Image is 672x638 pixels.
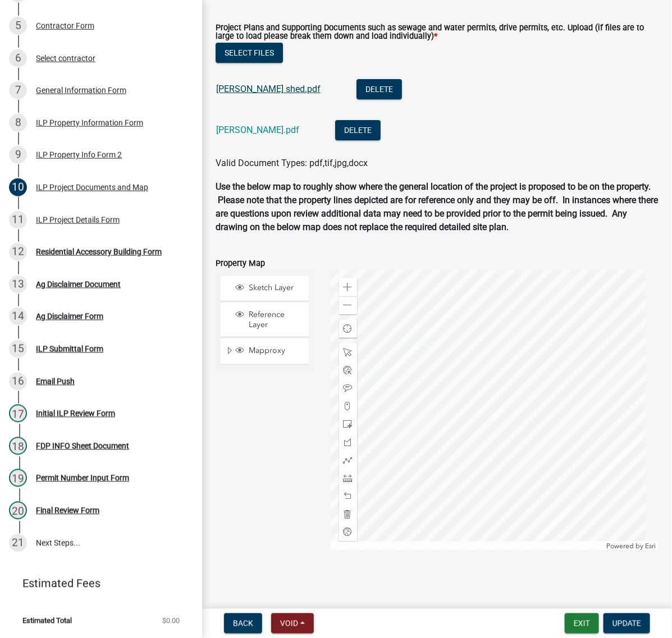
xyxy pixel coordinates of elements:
[604,613,650,634] button: Update
[221,276,309,301] li: Sketch Layer
[246,283,305,293] span: Sketch Layer
[9,243,27,261] div: 12
[221,339,309,365] li: Mapproxy
[9,114,27,132] div: 8
[36,281,121,288] div: Ag Disclaimer Document
[224,613,262,634] button: Back
[36,216,120,224] div: ILP Project Details Form
[36,507,99,515] div: Final Review Form
[9,469,27,487] div: 19
[36,86,126,94] div: General Information Form
[335,120,381,140] button: Delete
[216,125,299,135] a: [PERSON_NAME].pdf
[9,373,27,391] div: 16
[216,24,659,40] label: Project Plans and Supporting Documents such as sewage and water permits, drive permits, etc. Uplo...
[36,54,95,62] div: Select contractor
[36,345,103,353] div: ILP Submittal Form
[22,617,72,625] span: Estimated Total
[280,619,298,628] span: Void
[9,572,184,595] a: Estimated Fees
[9,534,27,552] div: 21
[246,310,305,330] span: Reference Layer
[356,79,402,99] button: Delete
[9,211,27,229] div: 11
[9,340,27,358] div: 15
[216,43,283,63] button: Select files
[216,158,368,168] span: Valid Document Types: pdf,tif,jpg,docx
[246,346,305,356] span: Mapproxy
[36,151,122,159] div: ILP Property Info Form 2
[271,613,314,634] button: Void
[225,346,234,357] span: Expand
[234,310,305,330] div: Reference Layer
[36,313,103,320] div: Ag Disclaimer Form
[234,346,305,357] div: Mapproxy
[36,378,75,385] div: Email Push
[162,617,180,625] span: $0.00
[9,405,27,423] div: 17
[335,125,381,136] wm-modal-confirm: Delete Document
[339,296,357,314] div: Zoom out
[9,17,27,35] div: 5
[9,146,27,164] div: 9
[339,278,357,296] div: Zoom in
[604,541,659,550] div: Powered by
[9,502,27,520] div: 20
[645,542,656,550] a: Esri
[234,283,305,294] div: Sketch Layer
[36,474,129,482] div: Permit Number Input Form
[9,81,27,99] div: 7
[339,320,357,338] div: Find my location
[36,119,143,127] div: ILP Property Information Form
[220,273,310,368] ul: Layer List
[36,22,94,30] div: Contractor Form
[565,613,599,634] button: Exit
[36,248,162,256] div: Residential Accessory Building Form
[216,181,658,232] strong: Use the below map to roughly show where the general location of the project is proposed to be on ...
[36,183,148,191] div: ILP Project Documents and Map
[216,84,321,94] a: [PERSON_NAME] shed.pdf
[356,84,402,95] wm-modal-confirm: Delete Document
[221,303,309,337] li: Reference Layer
[9,307,27,325] div: 14
[233,619,253,628] span: Back
[36,442,129,450] div: FDP INFO Sheet Document
[9,276,27,293] div: 13
[36,410,115,417] div: Initial ILP Review Form
[9,437,27,455] div: 18
[612,619,641,628] span: Update
[9,49,27,67] div: 6
[216,260,265,268] label: Property Map
[9,178,27,196] div: 10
